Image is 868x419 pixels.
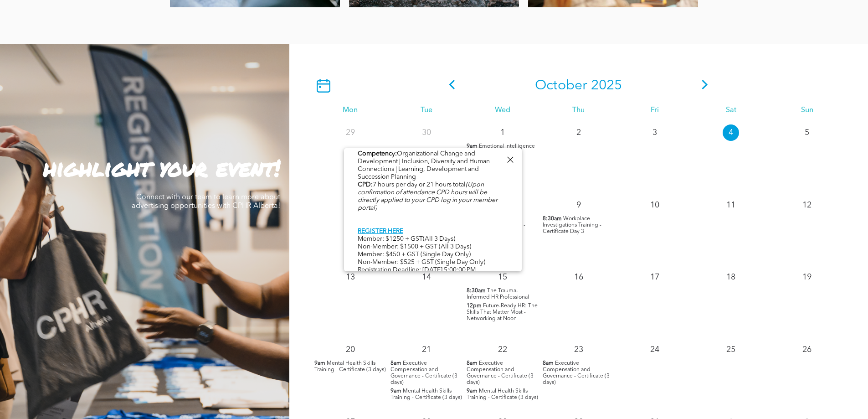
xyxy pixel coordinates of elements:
[467,361,534,385] span: Executive Compensation and Governance - Certificate (3 days)
[467,303,538,321] span: Future-Ready HR: The Skills That Matter Most - Networking at Noon
[591,79,622,93] span: 2025
[543,216,562,222] span: 8:30am
[543,216,601,234] span: Workplace Investigations Training - Certificate Day 3
[467,388,538,400] span: Mental Health Skills Training - Certificate (3 days)
[647,124,663,141] p: 3
[799,341,815,358] p: 26
[312,106,388,115] div: Mon
[358,181,498,211] i: (Upon confirmation of attendance CPD hours will be directly applied to your CPD log in your membe...
[799,124,815,141] p: 5
[464,106,540,115] div: Wed
[543,360,554,367] span: 8am
[570,269,587,285] p: 16
[647,269,663,285] p: 17
[418,269,435,285] p: 14
[418,341,435,358] p: 21
[647,341,663,358] p: 24
[723,341,739,358] p: 25
[723,197,739,213] p: 11
[342,341,359,358] p: 20
[342,124,359,141] p: 29
[418,124,435,141] p: 30
[494,341,511,358] p: 22
[570,341,587,358] p: 23
[390,388,401,394] span: 9am
[358,228,403,234] a: REGISTER HERE
[342,197,359,213] p: 6
[647,197,663,213] p: 10
[390,361,457,385] span: Executive Compensation and Governance - Certificate (3 days)
[390,360,401,367] span: 8am
[570,197,587,213] p: 9
[494,269,511,285] p: 15
[693,106,769,115] div: Sat
[494,124,511,141] p: 1
[723,124,739,141] p: 4
[132,194,280,210] span: Connect with our team to learn more about advertising opportunities with CPHR Alberta!
[535,79,587,93] span: October
[467,288,529,300] span: The Trauma-Informed HR Professional
[314,360,325,367] span: 9am
[570,124,587,141] p: 2
[467,143,478,150] span: 9am
[390,388,462,400] span: Mental Health Skills Training - Certificate (3 days)
[388,106,464,115] div: Tue
[358,150,397,157] b: Competency:
[467,360,478,367] span: 8am
[540,106,616,115] div: Thu
[467,288,486,294] span: 8:30am
[617,106,693,115] div: Fri
[467,144,535,155] span: Emotional Intelligence & Tools for Resilience
[799,269,815,285] p: 19
[723,269,739,285] p: 18
[543,361,610,385] span: Executive Compensation and Governance - Certificate (3 days)
[467,388,478,394] span: 9am
[769,106,845,115] div: Sun
[799,197,815,213] p: 12
[43,151,280,184] strong: highlight your event!
[467,303,482,309] span: 12pm
[342,269,359,285] p: 13
[358,181,373,188] b: CPD:
[314,361,386,372] span: Mental Health Skills Training - Certificate (3 days)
